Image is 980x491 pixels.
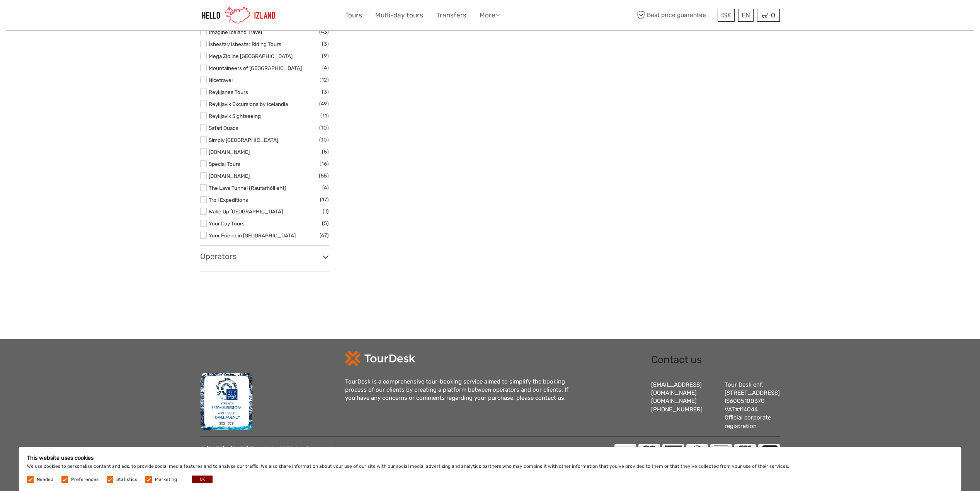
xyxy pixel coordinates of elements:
span: ISK [721,11,731,19]
a: Troll Expeditions [209,197,248,203]
a: Reykjanes Tours [209,89,248,95]
a: Official corporate registration [725,414,771,429]
span: (9) [322,51,329,60]
span: (3) [322,39,329,48]
span: (11) [320,111,329,120]
div: TourDesk is a comprehensive tour-booking service aimed to simplify the booking process of our cli... [345,378,577,402]
span: (5) [322,147,329,156]
h2: Contact us [651,354,780,366]
span: (43) [319,27,329,36]
span: (55) [319,171,329,180]
a: Your Friend in [GEOGRAPHIC_DATA] [209,232,296,239]
span: (5) [322,219,329,228]
p: We're away right now. Please check back later! [11,14,87,20]
span: 0 [770,11,776,19]
a: Your Day Tours [209,220,245,227]
a: Special Tours [209,161,240,167]
a: Reykjavik Excursions by Icelandia [209,101,288,107]
label: Marketing [155,476,177,483]
div: EN [738,9,754,22]
span: (16) [320,159,329,168]
img: td-logo-white.png [345,351,415,366]
a: Imagine Iceland Travel [209,29,262,35]
a: Multi-day tours [375,10,423,21]
img: fms.png [200,372,253,430]
a: Safari Quads [209,125,238,131]
span: (10) [319,135,329,144]
span: (49) [319,99,329,108]
span: (12) [320,75,329,84]
label: Statistics [116,476,137,483]
span: (10) [319,123,329,132]
a: More [480,10,500,21]
span: (67) [320,231,329,240]
button: Open LiveChat chat widget [89,12,98,21]
span: (17) [320,195,329,204]
div: Tour Desk ehf. [STREET_ADDRESS] IS6005100370 VAT#114044 [725,381,780,431]
h5: This website uses cookies [27,455,953,461]
a: The Lava Tunnel (Raufarhóll ehf) [209,185,286,191]
h3: Operators [200,252,329,261]
a: Mountaineers of [GEOGRAPHIC_DATA] [209,65,302,71]
a: Mega Zipline [GEOGRAPHIC_DATA] [209,53,293,59]
span: (1) [323,207,329,216]
img: 1270-cead85dc-23af-4572-be81-b346f9cd5751_logo_small.jpg [200,6,277,25]
a: Nicetravel [209,77,233,83]
a: Reykjavik Sightseeing [209,113,261,119]
a: Transfers [436,10,466,21]
span: (4) [322,183,329,192]
div: [EMAIL_ADDRESS][DOMAIN_NAME] [PHONE_NUMBER] [651,381,717,431]
div: We use cookies to personalise content and ads, to provide social media features and to analyse ou... [19,447,961,491]
span: (3) [322,87,329,96]
button: OK [192,476,213,483]
a: [DOMAIN_NAME] [209,149,250,155]
span: (4) [322,63,329,72]
a: Íshestar/Ishestar Riding Tours [209,41,281,47]
a: Simply [GEOGRAPHIC_DATA] [209,137,278,143]
a: Tours [345,10,362,21]
label: Needed [37,476,53,483]
a: [DOMAIN_NAME] [209,173,250,179]
img: accepted cards [614,444,780,457]
a: Wake Up [GEOGRAPHIC_DATA] [209,208,283,215]
a: [DOMAIN_NAME] [651,397,697,404]
label: Preferences [71,476,99,483]
p: © [DATE] - [DATE] Tourdesk. All Rights Reserved. [200,444,333,474]
span: Best price guarantee [635,9,716,22]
